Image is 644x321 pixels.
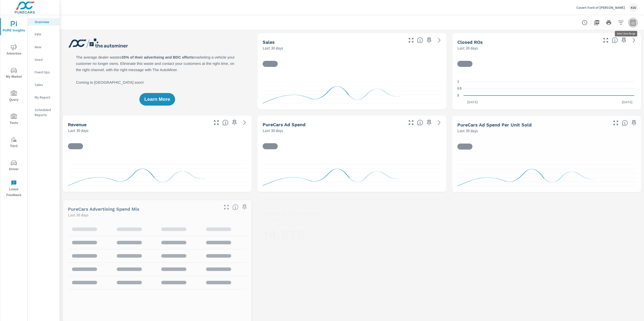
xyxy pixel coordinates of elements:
[576,5,625,10] p: Covert Ford of [PERSON_NAME]
[630,119,638,127] span: Save this to your personalized report
[2,160,26,172] span: Driver
[2,137,26,149] span: Tier2
[144,97,170,102] span: Learn More
[2,21,26,33] span: PURE Insights
[417,37,423,43] span: Number of vehicles sold by the dealership over the selected date range. [Source: This data is sou...
[28,56,60,63] div: Used
[230,119,238,127] span: Save this to your personalized report
[435,119,443,127] a: See more details in report
[28,94,60,101] div: My Report
[425,207,433,215] span: Save this to your personalized report
[630,36,638,44] a: See more details in report
[35,70,56,75] p: Fixed Ops
[407,36,415,44] button: Make Fullscreen
[457,87,462,90] text: 0.5
[68,212,89,218] p: Last 30 days
[629,3,638,12] div: KW
[263,211,322,216] h5: Average 30 Days Shoppers
[457,122,532,127] h5: PureCars Ad Spend Per Unit Sold
[457,45,478,51] p: Last 30 days
[35,57,56,62] p: Used
[35,95,56,100] p: My Report
[68,122,87,127] h5: Revenue
[28,68,60,76] div: Fixed Ops
[212,119,220,127] button: Make Fullscreen
[240,119,249,127] a: See more details in report
[263,226,441,243] h1: 14,676
[620,36,628,44] span: Save this to your personalized report
[602,36,610,44] button: Make Fullscreen
[28,106,60,119] div: Scheduled Reports
[263,127,283,133] p: Last 30 days
[2,114,26,126] span: Tools
[263,39,275,45] h5: Sales
[407,119,415,127] button: Make Fullscreen
[35,32,56,37] p: PIPA
[28,18,60,26] div: Overview
[616,18,626,28] button: Apply Filters
[457,80,459,83] text: 1
[222,203,230,211] button: Make Fullscreen
[417,208,423,214] span: A rolling 30 day total of daily Shoppers on the dealership website, averaged over the selected da...
[592,18,602,28] button: "Export Report to PDF"
[68,127,89,133] p: Last 30 days
[28,43,60,51] div: New
[232,204,238,210] span: This table looks at how you compare to the amount of budget you spend per channel as opposed to y...
[35,82,56,87] p: Sales
[464,100,481,105] p: [DATE]
[2,90,26,103] span: Query
[35,107,56,117] p: Scheduled Reports
[457,94,459,97] text: 0
[263,216,283,222] p: Last 30 days
[435,207,443,215] a: See more details in report
[28,81,60,88] div: Sales
[0,15,27,200] div: nav menu
[618,100,636,105] p: [DATE]
[612,119,620,127] button: Make Fullscreen
[68,206,139,212] h5: PureCars Advertising Spend Mix
[2,180,26,198] span: Leave Feedback
[457,128,478,134] p: Last 30 days
[612,37,618,43] span: Number of Repair Orders Closed by the selected dealership group over the selected time range. [So...
[604,18,614,28] button: Print Report
[417,120,423,126] span: Total cost of media for all PureCars channels for the selected dealership group over the selected...
[28,31,60,38] div: PIPA
[425,119,433,127] span: Save this to your personalized report
[35,19,56,24] p: Overview
[139,93,175,106] button: Learn More
[407,207,415,215] button: Make Fullscreen
[222,120,228,126] span: Total sales revenue over the selected date range. [Source: This data is sourced from the dealer’s...
[240,203,249,211] span: Save this to your personalized report
[622,120,628,126] span: Average cost of advertising per each vehicle sold at the dealer over the selected date range. The...
[2,44,26,57] span: Advertise
[35,44,56,50] p: New
[457,39,483,45] h5: Closed ROs
[2,67,26,80] span: My Market
[435,36,443,44] a: See more details in report
[263,122,305,127] h5: PureCars Ad Spend
[263,45,283,51] p: Last 30 days
[425,36,433,44] span: Save this to your personalized report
